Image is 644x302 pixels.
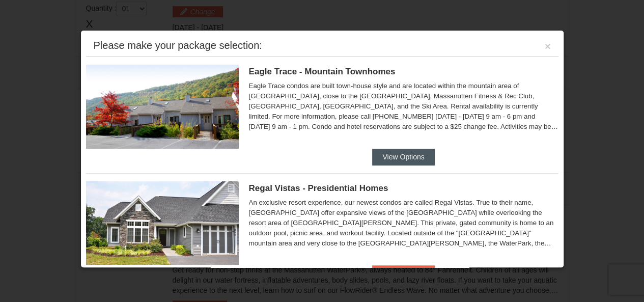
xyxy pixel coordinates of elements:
span: Eagle Trace - Mountain Townhomes [249,67,396,76]
span: Regal Vistas - Presidential Homes [249,183,388,193]
button: × [545,41,551,51]
img: 19218983-1-9b289e55.jpg [86,65,239,148]
button: View Options [372,265,434,282]
img: 19218991-1-902409a9.jpg [86,181,239,265]
div: An exclusive resort experience, our newest condos are called Regal Vistas. True to their name, [G... [249,198,558,249]
button: View Options [372,149,434,165]
div: Eagle Trace condos are built town-house style and are located within the mountain area of [GEOGRA... [249,81,558,132]
div: Please make your package selection: [94,40,262,50]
